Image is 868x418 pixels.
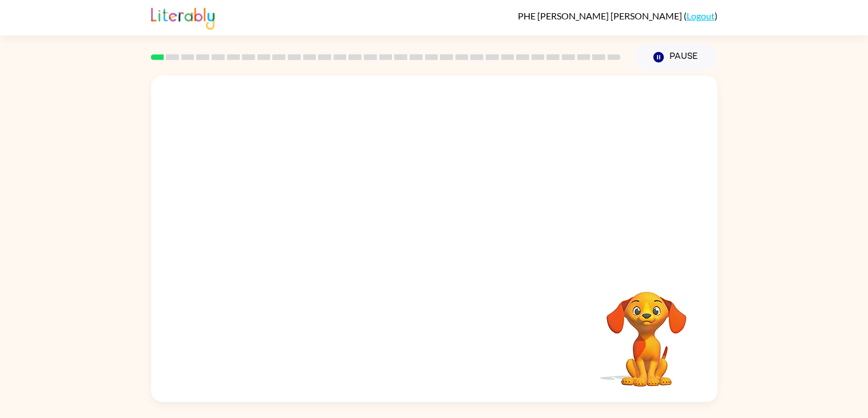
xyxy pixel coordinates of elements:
[589,274,704,388] video: Your browser must support playing .mp4 files to use Literably. Please try using another browser.
[151,5,215,30] img: Literably
[635,44,718,70] button: Pause
[518,10,718,21] div: ( )
[687,10,715,21] a: Logout
[518,10,684,21] span: PHE [PERSON_NAME] [PERSON_NAME]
